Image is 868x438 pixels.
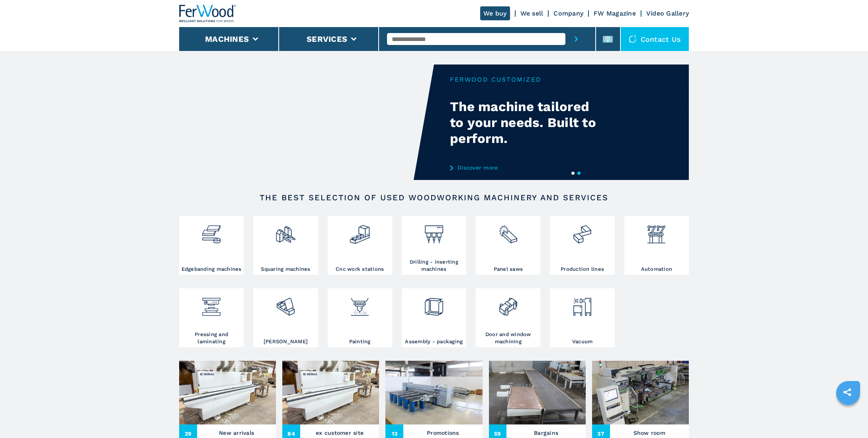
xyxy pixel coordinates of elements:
img: Show room [592,361,689,424]
a: We buy [480,6,510,20]
h3: Squaring machines [261,266,310,273]
img: pressa-strettoia.png [201,290,222,317]
a: Pressing and laminating [179,288,244,347]
img: montaggio_imballaggio_2.png [423,290,444,317]
button: 2 [577,172,581,175]
h2: The best selection of used woodworking machinery and services [205,193,663,202]
button: Services [307,34,347,44]
a: Cnc work stations [328,216,392,275]
img: linee_di_produzione_2.png [572,218,593,245]
video: Your browser does not support the video tag. [179,65,434,180]
h3: Production lines [561,266,604,273]
img: sezionatrici_2.png [498,218,519,245]
a: Painting [328,288,392,347]
img: bordatrici_1.png [201,218,222,245]
h3: Edgebanding machines [182,266,242,273]
h3: Automation [641,266,673,273]
h3: Panel saws [494,266,523,273]
div: Contact us [621,27,689,51]
h3: Door and window machining [478,331,538,345]
img: Ferwood [179,5,237,22]
h3: Vacuum [572,338,593,345]
h3: Painting [349,338,371,345]
iframe: Chat [834,402,862,432]
button: submit-button [565,27,587,51]
a: Production lines [550,216,614,275]
h3: Pressing and laminating [181,331,242,345]
img: verniciatura_1.png [349,290,370,317]
img: levigatrici_2.png [275,290,296,317]
a: sharethis [837,382,857,402]
img: Promotions [385,361,482,424]
a: Drilling - inserting machines [402,216,466,275]
img: automazione.png [646,218,667,245]
img: squadratrici_2.png [275,218,296,245]
img: Contact us [629,35,637,43]
h3: [PERSON_NAME] [264,338,308,345]
a: Squaring machines [253,216,318,275]
a: Assembly - packaging [402,288,466,347]
a: [PERSON_NAME] [253,288,318,347]
a: Vacuum [550,288,614,347]
img: Bargains [489,361,586,424]
a: Automation [624,216,689,275]
a: Edgebanding machines [179,216,244,275]
img: lavorazione_porte_finestre_2.png [498,290,519,317]
img: aspirazione_1.png [572,290,593,317]
h3: Drilling - inserting machines [404,258,464,273]
a: We sell [520,10,543,17]
button: Machines [205,34,249,44]
button: 1 [571,172,575,175]
img: foratrici_inseritrici_2.png [423,218,444,245]
a: FW Magazine [594,10,636,17]
a: Video Gallery [646,10,689,17]
a: Door and window machining [476,288,540,347]
img: ex customer site [282,361,379,424]
h3: Cnc work stations [336,266,384,273]
a: Discover more [450,164,606,171]
img: New arrivals [179,361,276,424]
a: Company [553,10,583,17]
img: centro_di_lavoro_cnc_2.png [349,218,370,245]
a: Panel saws [476,216,540,275]
h3: Assembly - packaging [405,338,463,345]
